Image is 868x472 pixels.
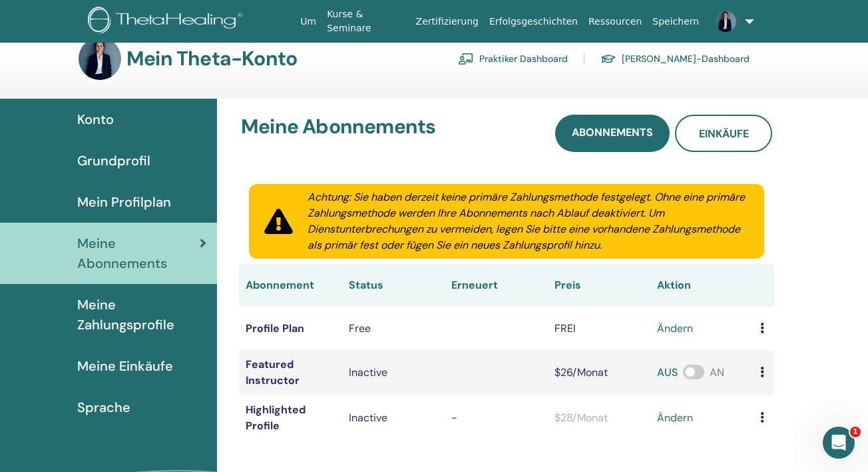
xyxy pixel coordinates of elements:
span: $28/Monat [554,411,608,425]
th: Erneuert [445,264,548,307]
span: FREI [554,321,576,335]
img: chalkboard-teacher.svg [458,53,474,65]
span: Einkäufe [699,127,749,141]
span: 1 [850,427,861,437]
a: Um [295,9,322,34]
th: Preis [548,264,651,307]
a: Praktiker Dashboard [458,48,568,69]
a: Kurse & Seminare [322,2,410,41]
td: Highlighted Profile [239,395,342,441]
img: default.jpg [79,37,121,80]
p: Inactive [349,410,439,426]
span: Mein Profilplan [77,192,171,212]
h3: Mein Theta-Konto [126,47,297,71]
h3: Meine Abonnements [241,115,435,147]
iframe: Intercom live chat [823,427,855,459]
a: Einkäufe [675,115,772,152]
span: AN [710,365,724,379]
a: ändern [657,410,693,426]
div: Free [349,321,439,337]
th: Status [342,264,445,307]
a: Abonnements [555,115,670,152]
a: Speichern [647,9,704,34]
td: Featured Instructor [239,350,342,395]
th: Aktion [650,264,754,307]
span: $26/Monat [554,365,608,379]
a: Erfolgsgeschichten [484,9,583,34]
th: Abonnement [239,264,342,307]
span: Grundprofil [77,151,150,171]
span: - [451,411,457,425]
span: AUS [657,365,678,379]
td: Profile Plan [239,307,342,350]
span: Sprache [77,397,130,417]
span: Meine Einkäufe [77,356,173,376]
a: ändern [657,321,693,337]
div: Inactive [349,365,439,381]
span: Meine Abonnements [77,233,200,273]
span: Abonnements [572,125,653,139]
div: Achtung: Sie haben derzeit keine primäre Zahlungsmethode festgelegt. Ohne eine primäre Zahlungsme... [292,189,764,253]
span: Meine Zahlungsprofile [77,295,206,335]
img: graduation-cap.svg [600,53,616,65]
span: Konto [77,109,114,129]
a: [PERSON_NAME]-Dashboard [600,48,750,69]
img: logo.png [88,7,247,37]
img: default.jpg [715,11,736,32]
a: Zertifizierung [411,9,484,34]
a: Ressourcen [583,9,647,34]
